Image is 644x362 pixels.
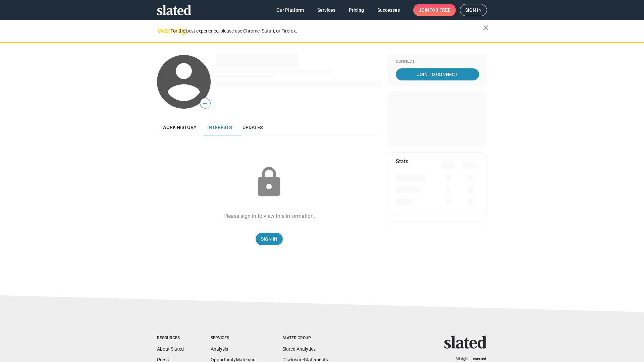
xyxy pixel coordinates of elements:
[396,158,408,165] mat-card-title: Stats
[211,336,256,341] div: Services
[200,99,210,108] span: —
[158,26,166,35] mat-icon: warning
[157,346,184,352] a: About Slated
[276,4,304,16] span: Our Platform
[460,4,487,16] a: Sign in
[170,26,483,36] div: For the best experience, please use Chrome, Safari, or Firefox.
[256,233,283,245] a: Sign In
[377,4,400,16] span: Successes
[372,4,405,16] a: Successes
[396,59,479,64] div: Connect
[396,68,479,80] a: Join To Connect
[207,125,232,130] span: Interests
[349,4,364,16] span: Pricing
[202,119,237,135] a: Interests
[162,125,197,130] span: Work history
[261,233,277,245] span: Sign In
[482,24,490,32] mat-icon: close
[237,119,268,135] a: Updates
[419,4,450,16] span: Join
[157,336,184,341] div: Resources
[317,4,335,16] span: Services
[429,4,450,16] span: for free
[282,336,328,341] div: Slated Group
[282,346,316,352] a: Slated Analytics
[465,4,482,16] span: Sign in
[157,119,202,135] a: Work history
[271,4,309,16] a: Our Platform
[413,4,456,16] a: Joinfor free
[223,213,315,220] div: Please sign in to view this information.
[243,125,263,130] span: Updates
[211,346,228,352] a: Analysis
[312,4,341,16] a: Services
[397,68,478,80] span: Join To Connect
[343,4,369,16] a: Pricing
[252,166,286,199] mat-icon: lock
